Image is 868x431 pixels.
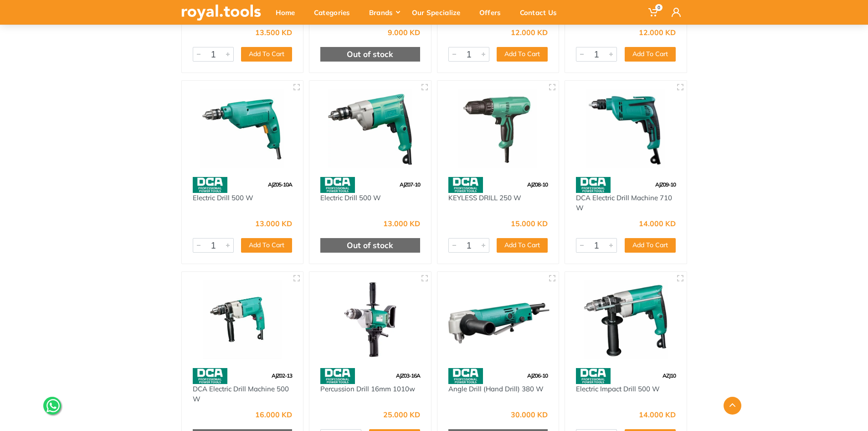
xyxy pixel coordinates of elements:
[406,3,473,22] div: Our Specialize
[448,384,544,393] a: Angle Drill (Hand Drill) 380 W
[639,220,676,227] div: 14.000 KD
[272,372,292,379] span: AJZ02-13
[318,89,423,168] img: Royal Tools - Electric Drill 500 W
[320,193,381,202] a: Electric Drill 500 W
[527,181,548,188] span: AJZ08-10
[527,372,548,379] span: AJZ06-10
[511,411,548,418] div: 30.000 KD
[193,193,253,202] a: Electric Drill 500 W
[193,368,227,384] img: 58.webp
[255,29,292,36] div: 13.500 KD
[639,411,676,418] div: 14.000 KD
[190,89,295,168] img: Royal Tools - Electric Drill 500 W
[625,47,676,62] button: Add To Cart
[655,4,663,11] span: 0
[241,238,292,253] button: Add To Cart
[396,372,420,379] span: AJZ03-16A
[514,3,570,22] div: Contact Us
[193,177,227,193] img: 58.webp
[241,47,292,62] button: Add To Cart
[190,280,295,359] img: Royal Tools - DCA Electric Drill Machine 500 W
[639,29,676,36] div: 12.000 KD
[448,177,483,193] img: 58.webp
[576,384,660,393] a: Electric Impact Drill 500 W
[511,220,548,227] div: 15.000 KD
[400,181,420,188] span: AJZ07-10
[320,238,420,253] div: Out of stock
[448,193,521,202] a: KEYLESS DRILL 250 W
[473,3,514,22] div: Offers
[268,181,292,188] span: AJZ05-10A
[663,372,676,379] span: AZJ10
[318,280,423,359] img: Royal Tools - Percussion Drill 16mm 1010w
[576,193,672,213] a: DCA Electric Drill Machine 710 W
[363,3,406,22] div: Brands
[448,368,483,384] img: 58.webp
[497,238,548,253] button: Add To Cart
[576,177,611,193] img: 58.webp
[308,3,363,22] div: Categories
[255,411,292,418] div: 16.000 KD
[193,384,289,404] a: DCA Electric Drill Machine 500 W
[383,220,420,227] div: 13.000 KD
[269,3,308,22] div: Home
[446,280,551,359] img: Royal Tools - Angle Drill (Hand Drill) 380 W
[320,368,355,384] img: 58.webp
[181,5,261,21] img: royal.tools Logo
[255,220,292,227] div: 13.000 KD
[320,177,355,193] img: 58.webp
[511,29,548,36] div: 12.000 KD
[573,89,678,168] img: Royal Tools - DCA Electric Drill Machine 710 W
[320,384,415,393] a: Percussion Drill 16mm 1010w
[320,47,420,62] div: Out of stock
[446,89,551,168] img: Royal Tools - KEYLESS DRILL 250 W
[625,238,676,253] button: Add To Cart
[655,181,676,188] span: AJZ09-10
[388,29,420,36] div: 9.000 KD
[573,280,678,359] img: Royal Tools - Electric Impact Drill 500 W
[576,368,611,384] img: 58.webp
[383,411,420,418] div: 25.000 KD
[497,47,548,62] button: Add To Cart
